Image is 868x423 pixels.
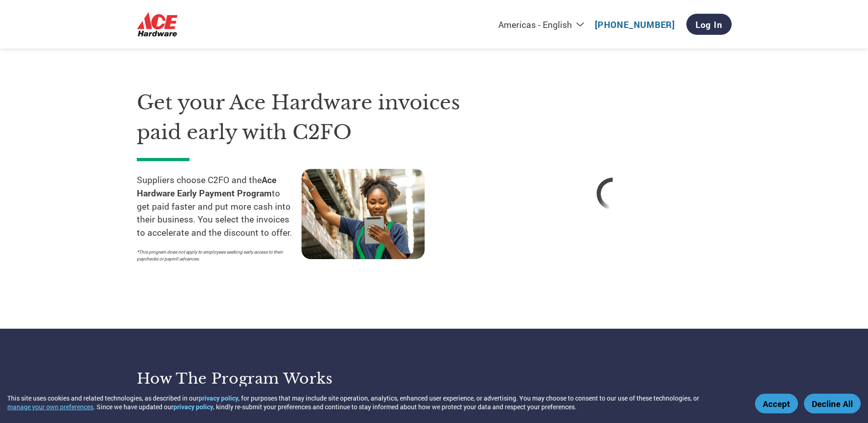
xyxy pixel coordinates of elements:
[7,394,742,411] div: This site uses cookies and related technologies, as described in our , for purposes that may incl...
[302,169,425,259] img: supply chain worker
[199,394,238,402] a: privacy policy
[137,249,292,262] p: *This program does not apply to employees seeking early access to their paychecks or payroll adva...
[7,402,93,411] button: manage your own preferences
[686,14,732,35] a: Log In
[804,394,861,413] button: Decline All
[137,88,466,147] h1: Get your Ace Hardware invoices paid early with C2FO
[137,174,302,239] p: Suppliers choose C2FO and the to get paid faster and put more cash into their business. You selec...
[137,12,178,37] img: Ace Hardware
[755,394,798,413] button: Accept
[137,174,276,199] strong: Ace Hardware Early Payment Program
[137,369,423,388] h3: How the program works
[595,19,675,30] a: [PHONE_NUMBER]
[173,402,213,411] a: privacy policy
